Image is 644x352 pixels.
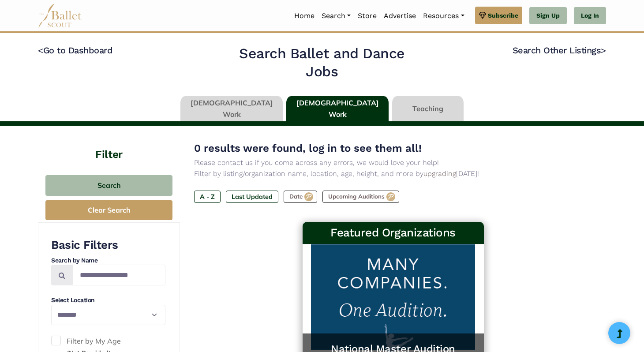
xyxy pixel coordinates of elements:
[310,225,477,240] h3: Featured Organizations
[194,157,592,169] p: Please contact us if you come across any errors, we would love your help!
[475,7,522,24] a: Subscribe
[488,11,518,20] span: Subscribe
[354,7,380,25] a: Store
[513,45,606,56] a: Search Other Listings>
[479,11,486,20] img: gem.svg
[423,169,456,178] a: upgrading
[179,96,285,122] li: [DEMOGRAPHIC_DATA] Work
[223,45,422,81] h2: Search Ballet and Dance Jobs
[291,7,318,25] a: Home
[380,7,419,25] a: Advertise
[72,265,165,285] input: Search by names...
[226,191,278,203] label: Last Updated
[419,7,468,25] a: Resources
[194,191,221,203] label: A - Z
[390,96,465,122] li: Teaching
[51,238,165,253] h3: Basic Filters
[45,200,172,220] button: Clear Search
[285,96,390,122] li: [DEMOGRAPHIC_DATA] Work
[284,191,317,203] label: Date
[529,7,567,25] a: Sign Up
[51,256,165,265] h4: Search by Name
[38,126,180,162] h4: Filter
[194,142,422,154] span: 0 results were found, log in to see them all!
[574,7,606,25] a: Log In
[322,191,399,203] label: Upcoming Auditions
[318,7,354,25] a: Search
[38,45,43,56] code: <
[38,45,112,56] a: <Go to Dashboard
[51,296,165,305] h4: Select Location
[601,45,606,56] code: >
[45,175,172,196] button: Search
[194,168,592,180] p: Filter by listing/organization name, location, age, height, and more by [DATE]!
